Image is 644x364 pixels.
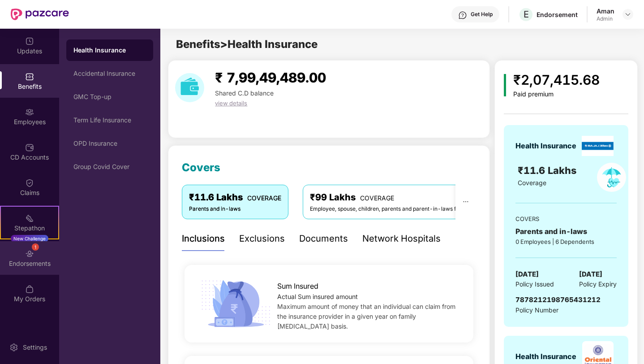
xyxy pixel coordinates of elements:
span: COVERAGE [247,194,281,202]
span: Covers [182,161,220,174]
div: Aman [597,7,614,15]
span: Maximum amount of money that an individual can claim from the insurance provider in a given year ... [277,303,455,330]
span: Sum Insured [277,281,318,292]
span: ₹11.6 Lakhs [518,165,579,176]
img: svg+xml;base64,PHN2ZyBpZD0iQ2xhaW0iIHhtbG5zPSJodHRwOi8vd3d3LnczLm9yZy8yMDAwL3N2ZyIgd2lkdGg9IjIwIi... [25,178,34,187]
div: Health Insurance [73,46,146,55]
span: [DATE] [515,269,539,280]
div: OPD Insurance [73,140,146,147]
div: Term Life Insurance [73,117,146,124]
div: 1 [32,243,39,251]
img: svg+xml;base64,PHN2ZyBpZD0iTXlfT3JkZXJzIiBkYXRhLW5hbWU9Ik15IE9yZGVycyIgeG1sbnM9Imh0dHA6Ly93d3cudz... [25,285,34,294]
img: svg+xml;base64,PHN2ZyBpZD0iQ0RfQWNjb3VudHMiIGRhdGEtbmFtZT0iQ0QgQWNjb3VudHMiIHhtbG5zPSJodHRwOi8vd3... [25,143,34,152]
span: Coverage [518,179,546,186]
div: Stepathon [1,224,58,233]
div: Accidental Insurance [73,70,146,77]
div: Health Insurance [515,351,576,362]
img: svg+xml;base64,PHN2ZyBpZD0iQmVuZWZpdHMiIHhtbG5zPSJodHRwOi8vd3d3LnczLm9yZy8yMDAwL3N2ZyIgd2lkdGg9Ij... [25,72,34,81]
div: Actual Sum insured amount [277,292,460,302]
span: Benefits > Health Insurance [176,38,318,51]
span: 7878212198765431212 [515,295,601,304]
img: download [175,73,204,102]
span: ellipsis [463,199,469,205]
img: icon [504,74,506,96]
img: svg+xml;base64,PHN2ZyBpZD0iVXBkYXRlZCIgeG1sbnM9Imh0dHA6Ly93d3cudzMub3JnLzIwMDAvc3ZnIiB3aWR0aD0iMj... [25,37,34,46]
div: Group Covid Cover [73,163,146,170]
span: view details [215,100,247,107]
img: svg+xml;base64,PHN2ZyBpZD0iSGVscC0zMngzMiIgeG1sbnM9Imh0dHA6Ly93d3cudzMub3JnLzIwMDAvc3ZnIiB3aWR0aD... [458,11,467,20]
span: ₹ 7,99,49,489.00 [215,69,326,86]
img: New Pazcare Logo [11,9,69,20]
span: [DATE] [579,269,602,280]
img: svg+xml;base64,PHN2ZyBpZD0iRW5kb3JzZW1lbnRzIiB4bWxucz0iaHR0cDovL3d3dy53My5vcmcvMjAwMC9zdmciIHdpZH... [25,249,34,258]
div: COVERS [515,214,617,223]
span: Shared C.D balance [215,89,274,97]
img: svg+xml;base64,PHN2ZyB4bWxucz0iaHR0cDovL3d3dy53My5vcmcvMjAwMC9zdmciIHdpZHRoPSIyMSIgaGVpZ2h0PSIyMC... [25,214,34,223]
div: Settings [20,343,50,352]
div: Documents [299,232,348,246]
div: Paid premium [513,91,600,98]
div: Admin [597,15,614,22]
span: E [524,9,529,20]
div: Employee, spouse, children, parents and parent-in-laws for [DEMOGRAPHIC_DATA] [310,205,524,213]
img: icon [198,277,274,330]
span: COVERAGE [360,194,394,202]
div: Health Insurance [515,140,576,152]
div: Network Hospitals [362,232,441,246]
img: svg+xml;base64,PHN2ZyBpZD0iU2V0dGluZy0yMHgyMCIgeG1sbnM9Imh0dHA6Ly93d3cudzMub3JnLzIwMDAvc3ZnIiB3aW... [9,343,18,352]
img: policyIcon [597,163,626,192]
span: Policy Expiry [579,279,617,289]
div: ₹11.6 Lakhs [189,191,281,204]
div: Endorsement [537,10,578,19]
img: svg+xml;base64,PHN2ZyBpZD0iRHJvcGRvd24tMzJ4MzIiIHhtbG5zPSJodHRwOi8vd3d3LnczLm9yZy8yMDAwL3N2ZyIgd2... [624,11,631,18]
img: insurerLogo [582,136,614,156]
img: svg+xml;base64,PHN2ZyBpZD0iRW1wbG95ZWVzIiB4bWxucz0iaHR0cDovL3d3dy53My5vcmcvMjAwMC9zdmciIHdpZHRoPS... [25,108,34,117]
div: Parents and in-laws [189,205,281,213]
div: 0 Employees | 6 Dependents [515,237,617,246]
span: Policy Number [515,306,558,314]
button: ellipsis [455,185,476,219]
div: Inclusions [182,232,225,246]
span: Policy Issued [515,279,554,289]
div: ₹2,07,415.68 [513,69,600,91]
div: New Challenge [11,235,48,242]
div: GMC Top-up [73,93,146,100]
div: Exclusions [239,232,285,246]
div: Get Help [471,11,493,18]
div: Parents and in-laws [515,226,617,237]
div: ₹99 Lakhs [310,191,524,204]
